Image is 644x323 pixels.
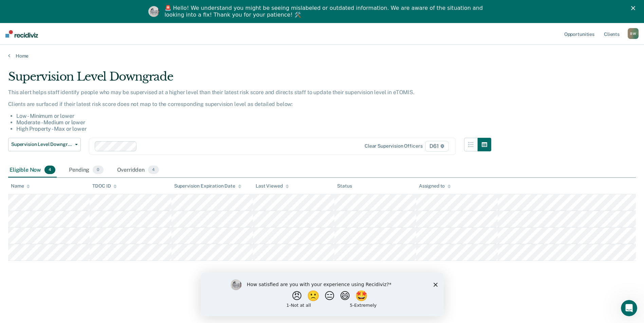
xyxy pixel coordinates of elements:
[631,6,638,10] div: Close
[563,23,596,45] a: Opportunities
[621,300,637,316] iframe: Intercom live chat
[419,183,451,189] div: Assigned to
[165,5,485,18] div: 🚨 Hello! We understand you might be seeing mislabeled or outdated information. We are aware of th...
[8,53,636,59] a: Home
[11,183,30,189] div: Name
[16,113,491,119] li: Low - Minimum or lower
[8,138,81,151] button: Supervision Level Downgrade
[8,163,57,178] div: Eligible Now4
[256,183,289,189] div: Last Viewed
[92,183,117,189] div: TDOC ID
[8,70,491,89] div: Supervision Level Downgrade
[116,163,161,178] div: Overridden4
[628,28,639,39] div: B W
[93,166,103,174] span: 0
[16,119,491,126] li: Moderate - Medium or lower
[337,183,352,189] div: Status
[16,126,491,132] li: High Property - Max or lower
[11,142,72,147] span: Supervision Level Downgrade
[365,143,422,149] div: Clear supervision officers
[44,166,55,174] span: 4
[628,28,639,39] button: BW
[603,23,621,45] a: Clients
[68,163,105,178] div: Pending0
[8,89,491,95] p: This alert helps staff identify people who may be supervised at a higher level than their latest ...
[174,183,241,189] div: Supervision Expiration Date
[425,141,448,152] span: D61
[148,166,159,174] span: 4
[5,30,38,38] img: Recidiviz
[148,6,159,17] img: Profile image for Kim
[201,273,444,316] iframe: Survey by Kim from Recidiviz
[8,101,491,107] p: Clients are surfaced if their latest risk score does not map to the corresponding supervision lev...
